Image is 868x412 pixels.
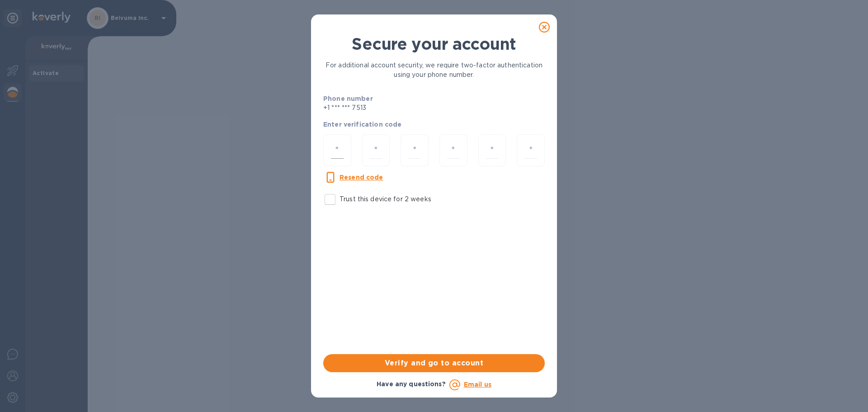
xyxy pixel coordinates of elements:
span: Verify and go to account [330,358,538,369]
a: Email us [464,381,491,388]
p: Enter verification code [323,120,545,129]
button: Verify and go to account [323,354,545,372]
p: Trust this device for 2 weeks [340,194,431,204]
u: Resend code [340,174,383,181]
b: Phone number [323,95,373,102]
p: For additional account security, we require two-factor authentication using your phone number. [323,61,545,80]
b: Have any questions? [377,380,446,388]
h1: Secure your account [323,34,545,53]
